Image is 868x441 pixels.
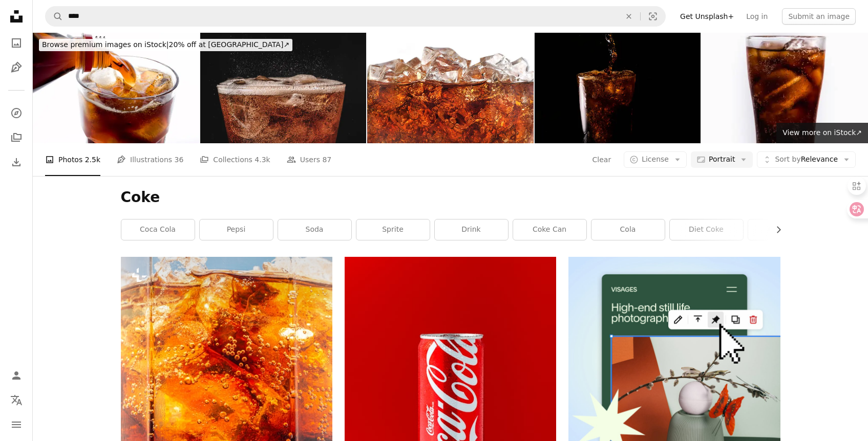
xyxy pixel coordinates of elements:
button: Clear [618,7,640,26]
span: 20% off at [GEOGRAPHIC_DATA] ↗ [42,40,289,49]
span: 4.3k [255,154,270,165]
a: Illustrations [6,57,27,78]
a: Get Unsplash+ [674,8,740,25]
a: Explore [6,103,27,123]
span: Sort by [775,155,800,163]
span: Relevance [775,155,838,165]
button: Submit an image [782,8,856,25]
img: close up ice cola in glass and bubble soda splashing on black background [200,33,367,143]
button: Sort byRelevance [757,151,856,168]
a: View more on iStock↗ [776,123,868,143]
a: Collections 4.3k [200,143,270,176]
a: diet coke [670,219,743,240]
a: Coca-Cola can [345,384,556,393]
a: pepsi [200,219,273,240]
button: Language [6,390,27,410]
a: drink [435,219,508,240]
a: soda [278,219,351,240]
a: Home — Unsplash [6,6,27,29]
a: Log in / Sign up [6,365,27,386]
img: Soda (cola) being poured into plain glass with ice [33,33,199,143]
a: Users 87 [287,143,332,176]
img: Soft drink [702,33,868,143]
button: scroll list to the right [769,219,780,240]
span: Browse premium images on iStock | [42,40,168,49]
span: License [642,155,669,163]
a: cocacola [748,219,821,240]
span: View more on iStock ↗ [782,128,862,137]
img: Detail of Cold Bubbly Carbonated Soft Drink with Ice [367,33,534,143]
a: Collections [6,127,27,148]
a: cola [591,219,665,240]
span: 36 [175,154,184,165]
button: Visual search [641,7,665,26]
span: 87 [322,154,331,165]
a: Log in [740,8,774,25]
a: a close up of a glass of soda [121,411,332,420]
a: Browse premium images on iStock|20% off at [GEOGRAPHIC_DATA]↗ [33,33,299,57]
button: License [624,151,687,168]
form: Find visuals sitewide [45,6,666,27]
a: sprite [356,219,430,240]
button: Clear [592,151,612,168]
button: Menu [6,414,27,435]
button: Portrait [691,151,753,168]
button: Search Unsplash [46,7,63,26]
a: Illustrations 36 [117,143,183,176]
a: coca cola [121,219,195,240]
a: Photos [6,33,27,53]
a: Download History [6,152,27,172]
h1: Coke [121,188,780,207]
span: Portrait [709,155,735,165]
img: Close-up iced cola isolated in the black background [535,33,701,143]
a: coke can [513,219,586,240]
